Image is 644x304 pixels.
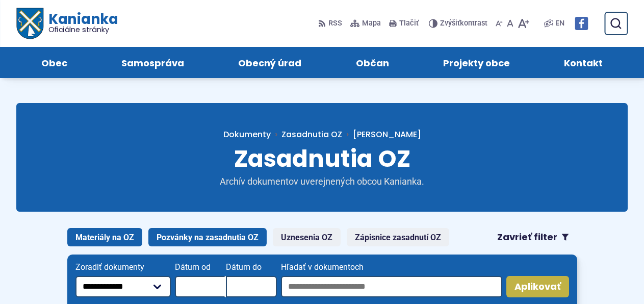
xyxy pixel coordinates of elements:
[353,129,421,140] span: [PERSON_NAME]
[362,17,381,30] span: Mapa
[67,228,142,246] a: Materiály na OZ
[75,263,171,272] span: Zoradiť dokumenty
[555,17,564,30] span: EN
[223,129,271,140] span: Dokumenty
[24,47,84,78] a: Obec
[516,13,531,34] button: Zväčšiť veľkosť písma
[506,276,569,297] button: Aplikovať
[75,276,171,297] select: Zoradiť dokumenty
[497,232,557,243] span: Zavrieť filter
[16,8,43,39] img: Prejsť na domovskú stránku
[273,228,341,246] a: Uznesenia OZ
[234,142,410,175] span: Zasadnutia OZ
[221,47,318,78] a: Obecný úrad
[387,13,421,34] button: Tlačiť
[547,47,620,78] a: Kontakt
[443,47,510,78] span: Projekty obce
[175,276,226,297] input: Dátum od
[347,228,449,246] a: Zápisnice zasadnutí OZ
[494,13,505,34] button: Zmenšiť veľkosť písma
[489,228,577,246] button: Zavrieť filter
[175,263,226,272] span: Dátum od
[564,47,603,78] span: Kontakt
[348,13,383,34] a: Mapa
[281,129,342,140] a: Zasadnutia OZ
[223,129,281,140] a: Dokumenty
[342,129,421,140] a: [PERSON_NAME]
[429,13,490,34] button: Zvýšiťkontrast
[105,47,201,78] a: Samospráva
[48,26,118,33] span: Oficiálne stránky
[399,19,419,28] span: Tlačiť
[281,276,502,297] input: Hľadať v dokumentoch
[43,12,117,34] span: Kanianka
[16,8,118,39] a: Logo Kanianka, prejsť na domovskú stránku.
[41,47,67,78] span: Obec
[339,47,406,78] a: Občan
[440,19,487,28] span: kontrast
[238,47,301,78] span: Obecný úrad
[148,228,267,246] a: Pozvánky na zasadnutia OZ
[440,19,460,28] span: Zvýšiť
[328,17,342,30] span: RSS
[226,263,277,272] span: Dátum do
[575,17,588,30] img: Prejsť na Facebook stránku
[553,17,566,30] a: EN
[226,276,277,297] input: Dátum do
[281,263,502,272] span: Hľadať v dokumentoch
[505,13,516,34] button: Nastaviť pôvodnú veľkosť písma
[356,47,389,78] span: Občan
[426,47,527,78] a: Projekty obce
[121,47,184,78] span: Samospráva
[318,13,344,34] a: RSS
[200,176,445,188] p: Archív dokumentov uverejnených obcou Kanianka.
